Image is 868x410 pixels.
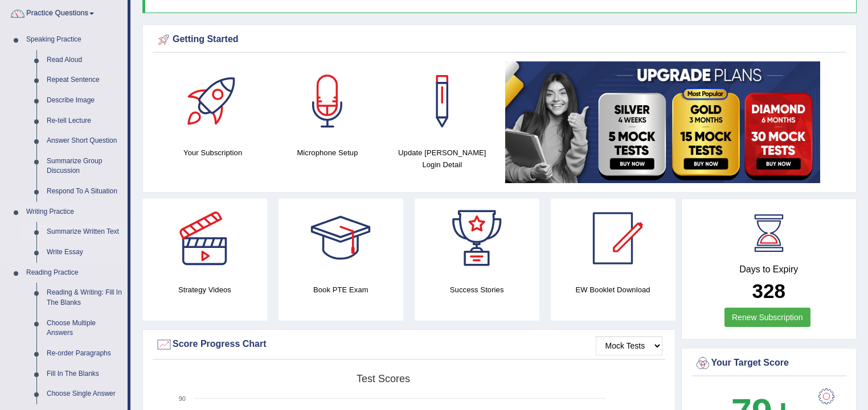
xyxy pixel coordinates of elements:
text: 90 [179,395,186,402]
b: 328 [752,280,785,302]
a: Reading & Writing: Fill In The Blanks [42,283,128,313]
h4: Days to Expiry [694,264,844,275]
div: Getting Started [155,31,844,48]
img: small5.jpg [505,61,820,183]
a: Write Essay [42,242,128,263]
h4: Book PTE Exam [279,284,403,296]
a: Choose Multiple Answers [42,313,128,343]
h4: Strategy Videos [142,284,267,296]
a: Reading Practice [21,263,128,283]
a: Re-order Paragraphs [42,343,128,364]
h4: Your Subscription [161,147,264,159]
h4: EW Booklet Download [551,284,675,296]
a: Respond To A Situation [42,181,128,202]
h4: Microphone Setup [276,147,379,159]
a: Choose Single Answer [42,384,128,404]
a: Read Aloud [42,50,128,71]
h4: Update [PERSON_NAME] Login Detail [391,147,494,171]
a: Answer Short Question [42,131,128,151]
tspan: Test scores [357,373,410,384]
a: Re-tell Lecture [42,111,128,131]
a: Describe Image [42,90,128,111]
a: Summarize Group Discussion [42,151,128,181]
a: Summarize Written Text [42,222,128,242]
a: Speaking Practice [21,30,128,50]
div: Score Progress Chart [155,336,662,353]
div: Your Target Score [694,355,844,372]
a: Renew Subscription [724,308,810,327]
a: Repeat Sentence [42,70,128,90]
h4: Success Stories [415,284,539,296]
a: Writing Practice [21,202,128,222]
a: Fill In The Blanks [42,364,128,384]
